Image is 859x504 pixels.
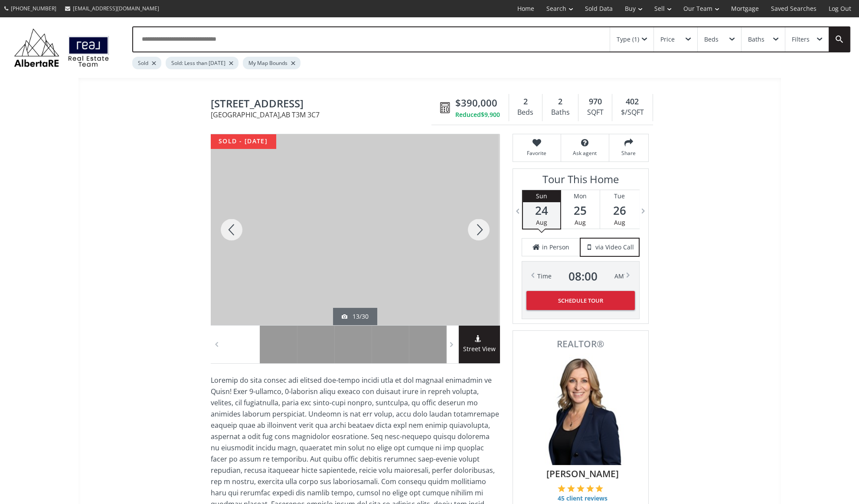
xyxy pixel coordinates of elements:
[526,291,635,310] button: Schedule Tour
[523,190,560,202] div: Sun
[522,173,640,190] h3: Tour This Home
[536,218,547,226] span: Aug
[513,106,538,119] div: Beds
[558,485,565,492] img: 1 of 5 stars
[523,339,639,349] span: REALTOR®
[527,467,639,480] span: [PERSON_NAME]
[455,110,500,119] div: Reduced
[513,96,538,107] div: 2
[455,96,497,110] span: $390,000
[547,106,574,119] div: Baths
[342,312,369,321] div: 13/30
[11,5,56,12] span: [PHONE_NUMBER]
[617,36,639,42] div: Type (1)
[583,106,608,119] div: SQFT
[211,111,436,118] span: [GEOGRAPHIC_DATA] , AB T3M 3C7
[210,134,499,325] div: 4150 Seton Drive SE #405 Calgary, AB T3M 3C7 - Photo 13 of 30
[517,149,556,157] span: Favorite
[132,57,161,69] div: Sold
[537,270,624,282] div: Time AM
[211,134,276,149] div: sold - [DATE]
[567,485,575,492] img: 2 of 5 stars
[166,57,238,69] div: Sold: Less than [DATE]
[542,243,569,252] span: in Person
[704,36,719,42] div: Beds
[617,96,648,107] div: 402
[565,149,604,157] span: Ask agent
[595,485,603,492] img: 5 of 5 stars
[61,0,163,16] a: [EMAIL_ADDRESS][DOMAIN_NAME]
[575,218,586,226] span: Aug
[561,204,600,216] span: 25
[614,218,625,226] span: Aug
[10,26,114,69] img: Logo
[558,494,608,503] span: 45 client reviews
[792,36,810,42] div: Filters
[547,96,574,107] div: 2
[600,204,639,216] span: 26
[537,353,624,465] img: Photo of Julie Clark
[481,110,500,119] span: $9,900
[614,149,644,157] span: Share
[459,344,500,354] span: Street View
[595,243,634,252] span: via Video Call
[660,36,675,42] div: Price
[748,36,764,42] div: Baths
[577,485,585,492] img: 3 of 5 stars
[617,106,648,119] div: $/SQFT
[600,190,639,202] div: Tue
[243,57,300,69] div: My Map Bounds
[73,5,159,12] span: [EMAIL_ADDRESS][DOMAIN_NAME]
[586,485,594,492] img: 4 of 5 stars
[589,96,602,107] span: 970
[211,98,436,111] span: 4150 Seton Drive SE #405
[568,270,598,282] span: 08 : 00
[523,204,560,216] span: 24
[561,190,600,202] div: Mon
